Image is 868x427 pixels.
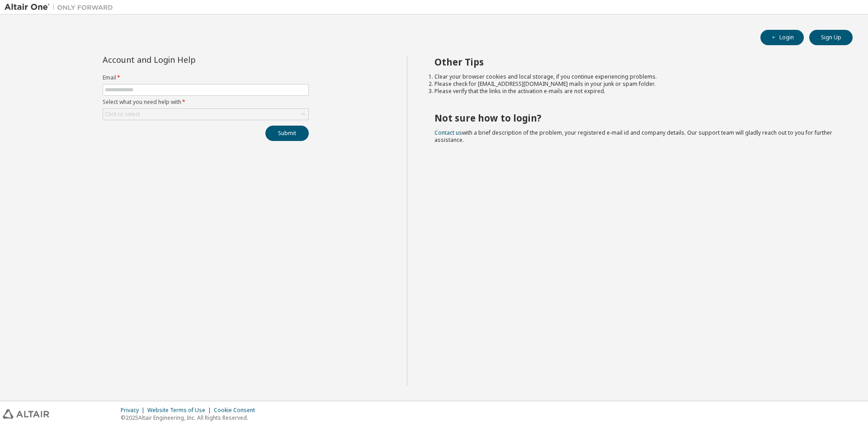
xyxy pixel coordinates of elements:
div: Cookie Consent [214,407,260,414]
li: Clear your browser cookies and local storage, if you continue experiencing problems. [434,73,837,80]
div: Click to select [105,111,140,118]
li: Please check for [EMAIL_ADDRESS][DOMAIN_NAME] mails in your junk or spam folder. [434,80,837,88]
div: Account and Login Help [103,56,268,63]
h2: Not sure how to login? [434,112,837,124]
div: Click to select [103,109,308,120]
label: Email [103,74,309,81]
img: altair_logo.svg [3,409,49,419]
li: Please verify that the links in the activation e-mails are not expired. [434,88,837,95]
div: Website Terms of Use [147,407,214,414]
span: with a brief description of the problem, your registered e-mail id and company details. Our suppo... [434,129,832,144]
button: Sign Up [809,30,853,45]
h2: Other Tips [434,56,837,68]
p: © 2025 Altair Engineering, Inc. All Rights Reserved. [121,414,260,422]
label: Select what you need help with [103,99,309,106]
button: Submit [265,126,309,141]
button: Login [760,30,804,45]
div: Privacy [121,407,147,414]
a: Contact us [434,129,462,136]
img: Altair One [5,3,118,12]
